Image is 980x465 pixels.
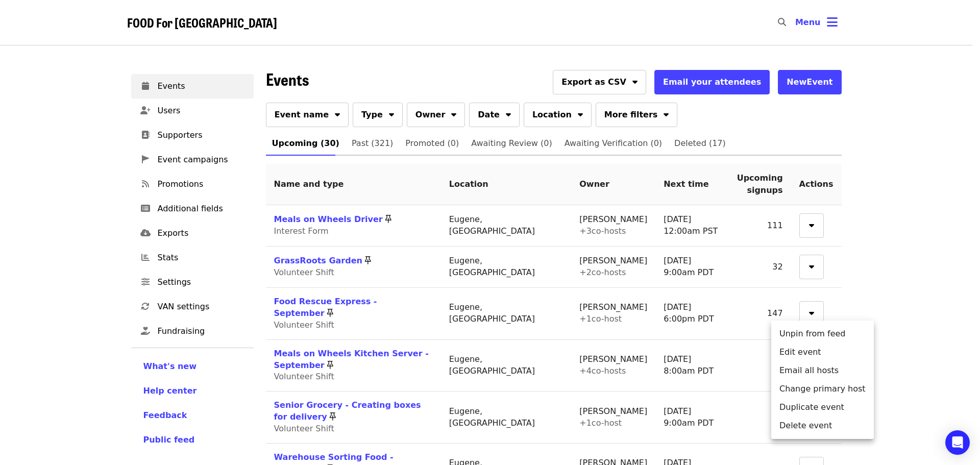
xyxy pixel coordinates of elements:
[771,398,874,417] a: Duplicate event
[771,325,874,343] li: Unpin from feed
[771,361,874,380] li: Email all hosts
[945,430,970,455] div: Open Intercom Messenger
[771,380,874,398] li: Change primary host
[771,343,874,361] a: Edit event
[779,420,832,432] span: Delete event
